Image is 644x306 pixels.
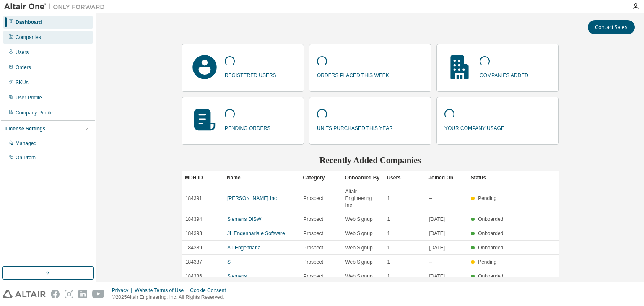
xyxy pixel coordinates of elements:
p: orders placed this week [317,70,389,79]
div: Joined On [428,171,464,184]
span: 1 [387,195,390,202]
div: Category [303,171,338,184]
div: Managed [16,140,36,147]
div: Onboarded By [345,171,380,184]
span: Web Signup [345,259,372,265]
span: Web Signup [345,244,372,251]
a: A1 Engenharia [227,245,260,251]
a: [PERSON_NAME] Inc [227,195,277,201]
span: Prospect [303,244,323,251]
div: Companies [16,34,41,41]
div: Website Terms of Use [135,287,190,294]
span: [DATE] [429,230,445,237]
a: JL Engenharia e Software [227,231,285,236]
span: 184393 [185,230,202,237]
p: registered users [225,70,276,79]
span: 184387 [185,259,202,265]
img: facebook.svg [51,290,60,298]
div: Name [227,171,296,184]
div: Users [16,49,29,56]
span: Prospect [303,216,323,223]
div: User Profile [16,94,42,101]
span: 1 [387,244,390,251]
div: Orders [16,64,31,71]
button: Contact Sales [588,20,635,34]
div: MDH ID [185,171,220,184]
div: On Prem [16,154,36,161]
div: Cookie Consent [190,287,231,294]
img: altair_logo.svg [3,290,46,298]
div: Dashboard [16,19,42,26]
span: Onboarded [478,245,503,251]
img: instagram.svg [65,290,73,298]
p: pending orders [225,122,270,132]
span: Pending [478,195,496,201]
span: 184389 [185,244,202,251]
span: 184394 [185,216,202,223]
span: -- [429,195,432,202]
div: License Settings [5,125,45,132]
span: 1 [387,230,390,237]
div: Users [387,171,422,184]
span: Pending [478,259,496,265]
a: Siemens [227,273,247,279]
span: [DATE] [429,273,445,280]
p: © 2025 Altair Engineering, Inc. All Rights Reserved. [112,294,231,301]
span: 1 [387,273,390,280]
span: Prospect [303,230,323,237]
a: S [227,259,231,265]
div: Company Profile [16,109,53,116]
span: 184386 [185,273,202,280]
div: SKUs [16,79,29,86]
span: 184391 [185,195,202,202]
p: your company usage [444,122,504,132]
p: units purchased this year [317,122,393,132]
span: Prospect [303,259,323,265]
span: Onboarded [478,216,503,222]
span: Web Signup [345,216,372,223]
h2: Recently Added Companies [182,155,559,166]
div: Privacy [112,287,135,294]
span: Web Signup [345,230,372,237]
span: [DATE] [429,244,445,251]
div: Status [470,171,506,184]
span: Onboarded [478,273,503,279]
img: youtube.svg [92,290,104,298]
p: companies added [480,70,528,79]
span: Prospect [303,273,323,280]
img: Altair One [4,3,109,11]
span: Altair Engineering Inc [345,188,379,208]
span: 1 [387,259,390,265]
span: 1 [387,216,390,223]
img: linkedin.svg [78,290,87,298]
span: [DATE] [429,216,445,223]
span: Prospect [303,195,323,202]
span: Web Signup [345,273,372,280]
span: -- [429,259,432,265]
span: Onboarded [478,231,503,236]
a: Siemens DISW [227,216,261,222]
